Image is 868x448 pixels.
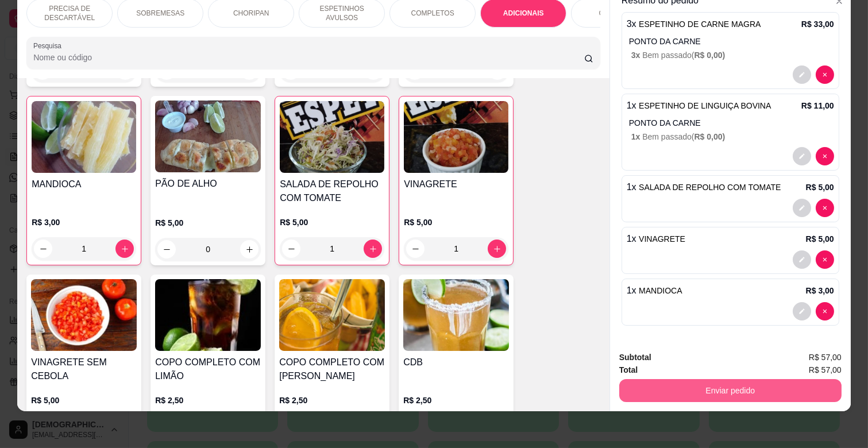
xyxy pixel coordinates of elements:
p: 1 x [627,284,682,298]
button: decrease-product-quantity [34,240,52,258]
span: 1 x [631,132,642,141]
p: COMBOS [599,9,630,18]
span: ESPETINHO DE CARNE MAGRA [639,20,761,29]
p: 1 x [627,99,771,113]
p: Bem passado ( [631,131,834,142]
p: R$ 5,00 [31,395,137,406]
strong: Total [619,365,638,374]
h4: CDB [403,356,509,369]
p: R$ 5,00 [404,217,508,228]
span: MANDIOCA [639,286,682,295]
button: decrease-product-quantity [282,240,300,258]
h4: VINAGRETE [404,177,508,191]
button: increase-product-quantity [115,240,134,258]
img: product-image [32,101,136,173]
p: R$ 5,00 [155,217,261,229]
h4: PÃO DE ALHO [155,177,261,191]
p: R$ 2,50 [279,395,385,406]
h4: COPO COMPLETO COM [PERSON_NAME] [279,356,385,383]
p: R$ 3,00 [32,217,136,228]
h4: VINAGRETE SEM CEBOLA [31,356,137,383]
button: decrease-product-quantity [406,240,425,258]
button: decrease-product-quantity [157,240,176,258]
button: decrease-product-quantity [793,65,811,84]
p: 3 x [627,17,761,31]
h4: MANDIOCA [32,177,136,191]
p: 1 x [627,232,685,246]
p: PONTO DA CARNE [629,36,834,47]
p: R$ 2,50 [155,395,261,406]
p: R$ 5,00 [806,233,834,245]
label: Pesquisa [33,41,65,51]
span: R$ 57,00 [809,351,842,364]
button: decrease-product-quantity [816,65,834,84]
p: PONTO DA CARNE [629,117,834,129]
p: CHORIPAN [233,9,269,18]
span: 3 x [631,51,642,60]
p: PRECISA DE DESCARTÁVEL [36,4,103,22]
span: SALADA DE REPOLHO COM TOMATE [639,183,781,192]
p: 1 x [627,180,781,194]
h4: SALADA DE REPOLHO COM TOMATE [280,177,384,205]
p: R$ 5,00 [806,181,834,193]
p: SOBREMESAS [136,9,184,18]
span: R$ 0,00 ) [695,51,726,60]
button: decrease-product-quantity [816,147,834,165]
button: decrease-product-quantity [816,199,834,217]
img: product-image [403,279,509,351]
img: product-image [279,279,385,351]
p: ADICIONAIS [503,9,544,18]
p: R$ 33,00 [801,18,834,30]
img: product-image [31,279,137,351]
img: product-image [404,101,508,173]
span: R$ 57,00 [809,364,842,376]
input: Pesquisa [33,52,584,63]
button: decrease-product-quantity [816,302,834,320]
h4: COPO COMPLETO COM LIMÃO [155,356,261,383]
p: Bem passado ( [631,49,834,61]
button: Enviar pedido [619,379,842,402]
img: product-image [155,101,261,172]
span: VINAGRETE [639,234,685,244]
p: ESPETINHOS AVULSOS [308,4,375,22]
button: increase-product-quantity [488,240,506,258]
button: increase-product-quantity [240,240,259,258]
span: R$ 0,00 ) [695,132,726,141]
button: decrease-product-quantity [793,302,811,320]
img: product-image [155,279,261,351]
button: decrease-product-quantity [793,147,811,165]
p: R$ 11,00 [801,100,834,111]
p: R$ 5,00 [280,217,384,228]
button: decrease-product-quantity [793,199,811,217]
strong: Subtotal [619,353,651,362]
button: decrease-product-quantity [793,250,811,269]
button: increase-product-quantity [364,240,382,258]
p: R$ 3,00 [806,285,834,296]
span: ESPETINHO DE LINGUIÇA BOVINA [639,101,771,110]
img: product-image [280,101,384,173]
p: COMPLETOS [411,9,454,18]
p: R$ 2,50 [403,395,509,406]
button: decrease-product-quantity [816,250,834,269]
